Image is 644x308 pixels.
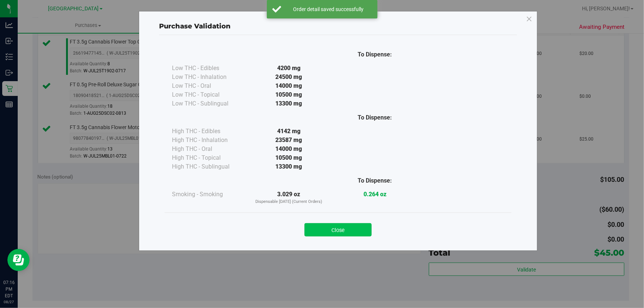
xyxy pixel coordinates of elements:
[246,127,332,136] div: 4142 mg
[304,223,372,236] button: Close
[172,162,246,171] div: High THC - Sublingual
[246,162,332,171] div: 13300 mg
[172,153,246,162] div: High THC - Topical
[172,136,246,145] div: High THC - Inhalation
[159,22,231,30] span: Purchase Validation
[246,82,332,90] div: 14000 mg
[246,199,332,205] p: Dispensable [DATE] (Current Orders)
[246,153,332,162] div: 10500 mg
[246,90,332,99] div: 10500 mg
[172,73,246,82] div: Low THC - Inhalation
[246,190,332,205] div: 3.029 oz
[332,113,418,122] div: To Dispense:
[246,145,332,153] div: 14000 mg
[172,64,246,73] div: Low THC - Edibles
[172,127,246,136] div: High THC - Edibles
[332,176,418,185] div: To Dispense:
[172,82,246,90] div: Low THC - Oral
[246,99,332,108] div: 13300 mg
[172,145,246,153] div: High THC - Oral
[172,90,246,99] div: Low THC - Topical
[332,50,418,59] div: To Dispense:
[246,136,332,145] div: 23587 mg
[172,190,246,199] div: Smoking - Smoking
[246,64,332,73] div: 4200 mg
[172,99,246,108] div: Low THC - Sublingual
[364,191,386,198] strong: 0.264 oz
[7,249,30,271] iframe: Resource center
[246,73,332,82] div: 24500 mg
[285,6,372,13] div: Order detail saved successfully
